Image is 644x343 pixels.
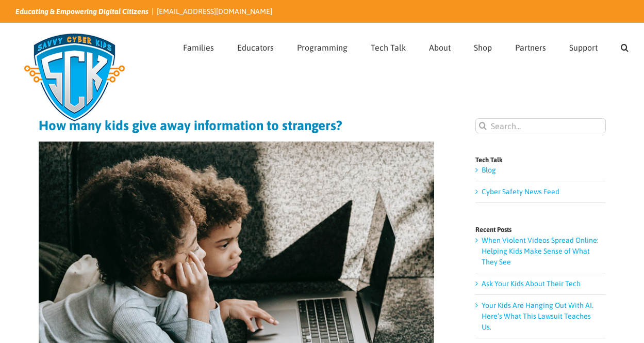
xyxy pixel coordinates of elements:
[237,23,274,69] a: Educators
[482,279,581,288] a: Ask Your Kids About Their Tech
[297,43,348,52] span: Programming
[474,43,492,52] span: Shop
[429,23,451,69] a: About
[475,157,606,163] h4: Tech Talk
[475,226,606,233] h4: Recent Posts
[621,23,629,69] a: Search
[482,166,496,174] a: Blog
[297,23,348,69] a: Programming
[515,43,546,52] span: Partners
[183,23,214,69] a: Families
[15,26,134,129] img: Savvy Cyber Kids Logo
[482,301,593,331] a: Your Kids Are Hanging Out With AI. Here’s What This Lawsuit Teaches Us.
[237,43,274,52] span: Educators
[39,118,434,133] h1: How many kids give away information to strangers?
[371,43,406,52] span: Tech Talk
[482,236,599,266] a: When Violent Videos Spread Online: Helping Kids Make Sense of What They See
[515,23,546,69] a: Partners
[474,23,492,69] a: Shop
[157,7,272,15] a: [EMAIL_ADDRESS][DOMAIN_NAME]
[371,23,406,69] a: Tech Talk
[429,43,451,52] span: About
[482,188,559,196] a: Cyber Safety News Feed
[183,43,214,52] span: Families
[183,23,629,69] nav: Main Menu
[475,118,490,133] input: Search
[15,7,148,15] i: Educating & Empowering Digital Citizens
[569,23,598,69] a: Support
[569,43,598,52] span: Support
[475,118,606,133] input: Search...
